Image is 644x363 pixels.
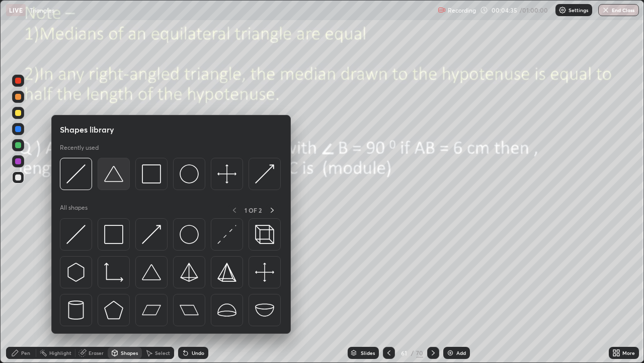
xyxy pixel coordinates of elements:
[448,7,476,14] p: Recording
[558,6,567,14] img: class-settings-icons
[192,350,204,355] div: Undo
[217,164,236,184] img: svg+xml;charset=utf-8,%3Csvg%20xmlns%3D%22http%3A%2F%2Fwww.w3.org%2F2000%2Fsvg%22%20width%3D%2240...
[104,263,123,282] img: svg+xml;charset=utf-8,%3Csvg%20xmlns%3D%22http%3A%2F%2Fwww.w3.org%2F2000%2Fsvg%22%20width%3D%2233...
[598,4,639,16] button: End Class
[30,6,54,14] p: Triangles
[438,6,446,14] img: recording.375f2c34.svg
[89,350,104,355] div: Eraser
[255,263,274,282] img: svg+xml;charset=utf-8,%3Csvg%20xmlns%3D%22http%3A%2F%2Fwww.w3.org%2F2000%2Fsvg%22%20width%3D%2240...
[217,263,236,282] img: svg+xml;charset=utf-8,%3Csvg%20xmlns%3D%22http%3A%2F%2Fwww.w3.org%2F2000%2Fsvg%22%20width%3D%2234...
[104,164,123,184] img: svg+xml;charset=utf-8,%3Csvg%20xmlns%3D%22http%3A%2F%2Fwww.w3.org%2F2000%2Fsvg%22%20width%3D%2238...
[361,350,375,355] div: Slides
[255,164,274,184] img: svg+xml;charset=utf-8,%3Csvg%20xmlns%3D%22http%3A%2F%2Fwww.w3.org%2F2000%2Fsvg%22%20width%3D%2230...
[66,225,86,244] img: svg+xml;charset=utf-8,%3Csvg%20xmlns%3D%22http%3A%2F%2Fwww.w3.org%2F2000%2Fsvg%22%20width%3D%2230...
[255,300,274,320] img: svg+xml;charset=utf-8,%3Csvg%20xmlns%3D%22http%3A%2F%2Fwww.w3.org%2F2000%2Fsvg%22%20width%3D%2238...
[446,349,454,357] img: add-slide-button
[142,300,161,320] img: svg+xml;charset=utf-8,%3Csvg%20xmlns%3D%22http%3A%2F%2Fwww.w3.org%2F2000%2Fsvg%22%20width%3D%2244...
[155,350,170,355] div: Select
[142,225,161,244] img: svg+xml;charset=utf-8,%3Csvg%20xmlns%3D%22http%3A%2F%2Fwww.w3.org%2F2000%2Fsvg%22%20width%3D%2230...
[217,225,236,244] img: svg+xml;charset=utf-8,%3Csvg%20xmlns%3D%22http%3A%2F%2Fwww.w3.org%2F2000%2Fsvg%22%20width%3D%2230...
[60,204,88,216] p: All shapes
[49,350,71,355] div: Highlight
[142,164,161,184] img: svg+xml;charset=utf-8,%3Csvg%20xmlns%3D%22http%3A%2F%2Fwww.w3.org%2F2000%2Fsvg%22%20width%3D%2234...
[255,225,274,244] img: svg+xml;charset=utf-8,%3Csvg%20xmlns%3D%22http%3A%2F%2Fwww.w3.org%2F2000%2Fsvg%22%20width%3D%2235...
[416,348,423,357] div: 70
[569,8,588,13] p: Settings
[66,300,86,320] img: svg+xml;charset=utf-8,%3Csvg%20xmlns%3D%22http%3A%2F%2Fwww.w3.org%2F2000%2Fsvg%22%20width%3D%2228...
[180,300,199,320] img: svg+xml;charset=utf-8,%3Csvg%20xmlns%3D%22http%3A%2F%2Fwww.w3.org%2F2000%2Fsvg%22%20width%3D%2244...
[21,350,30,355] div: Pen
[104,300,123,320] img: svg+xml;charset=utf-8,%3Csvg%20xmlns%3D%22http%3A%2F%2Fwww.w3.org%2F2000%2Fsvg%22%20width%3D%2234...
[142,263,161,282] img: svg+xml;charset=utf-8,%3Csvg%20xmlns%3D%22http%3A%2F%2Fwww.w3.org%2F2000%2Fsvg%22%20width%3D%2238...
[60,124,114,136] h5: Shapes library
[622,350,635,355] div: More
[66,263,86,282] img: svg+xml;charset=utf-8,%3Csvg%20xmlns%3D%22http%3A%2F%2Fwww.w3.org%2F2000%2Fsvg%22%20width%3D%2230...
[245,206,262,214] p: 1 OF 2
[180,263,199,282] img: svg+xml;charset=utf-8,%3Csvg%20xmlns%3D%22http%3A%2F%2Fwww.w3.org%2F2000%2Fsvg%22%20width%3D%2234...
[456,350,466,355] div: Add
[217,300,236,320] img: svg+xml;charset=utf-8,%3Csvg%20xmlns%3D%22http%3A%2F%2Fwww.w3.org%2F2000%2Fsvg%22%20width%3D%2238...
[602,6,610,14] img: end-class-cross
[66,164,86,184] img: svg+xml;charset=utf-8,%3Csvg%20xmlns%3D%22http%3A%2F%2Fwww.w3.org%2F2000%2Fsvg%22%20width%3D%2230...
[411,350,414,356] div: /
[121,350,138,355] div: Shapes
[60,144,99,152] p: Recently used
[9,6,23,14] p: LIVE
[180,225,199,244] img: svg+xml;charset=utf-8,%3Csvg%20xmlns%3D%22http%3A%2F%2Fwww.w3.org%2F2000%2Fsvg%22%20width%3D%2236...
[104,225,123,244] img: svg+xml;charset=utf-8,%3Csvg%20xmlns%3D%22http%3A%2F%2Fwww.w3.org%2F2000%2Fsvg%22%20width%3D%2234...
[399,350,409,356] div: 61
[180,164,199,184] img: svg+xml;charset=utf-8,%3Csvg%20xmlns%3D%22http%3A%2F%2Fwww.w3.org%2F2000%2Fsvg%22%20width%3D%2236...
